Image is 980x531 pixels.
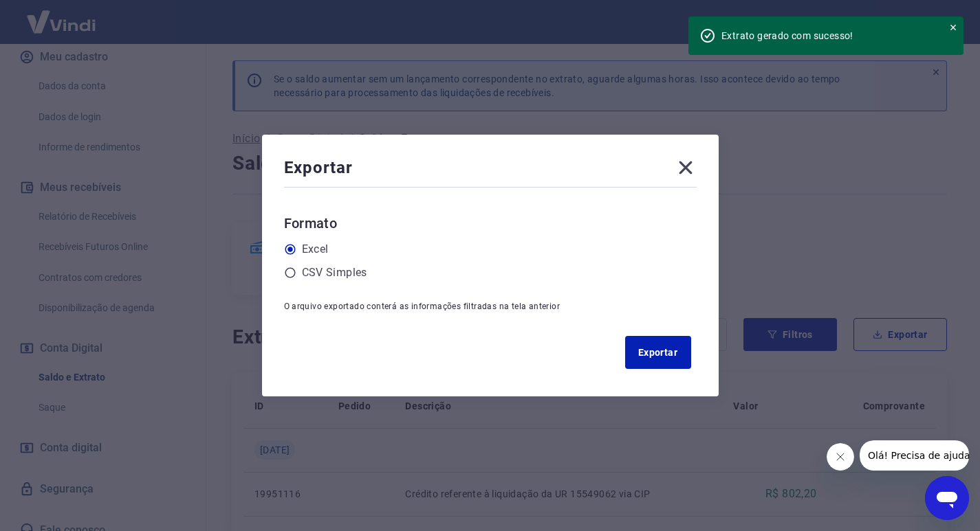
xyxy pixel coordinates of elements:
[721,29,932,43] div: Extrato gerado com sucesso!
[302,264,367,281] label: CSV Simples
[284,157,697,184] div: Exportar
[302,241,329,258] label: Excel
[284,302,560,311] span: O arquivo exportado conterá as informações filtradas na tela anterior
[827,443,854,471] iframe: Fechar mensagem
[860,440,969,471] iframe: Mensagem da empresa
[925,476,969,520] iframe: Botão para abrir a janela de mensagens
[625,336,691,369] button: Exportar
[284,212,697,234] h6: Formato
[8,10,116,21] span: Olá! Precisa de ajuda?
